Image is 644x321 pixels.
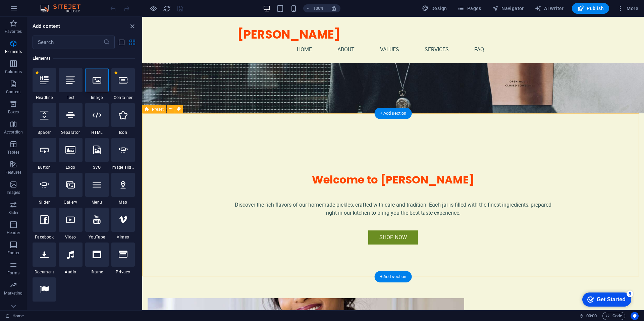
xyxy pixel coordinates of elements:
span: Document [33,269,56,275]
p: Footer [7,250,19,256]
span: Button [33,165,56,170]
span: HTML [85,130,109,135]
div: Headline [33,68,56,100]
span: Headline [33,95,56,100]
span: Facebook [33,234,56,240]
button: Design [419,3,450,14]
span: Audio [59,269,82,275]
div: Icon [111,103,135,135]
span: Privacy [111,269,135,275]
div: YouTube [85,208,109,240]
div: Image [85,68,109,100]
div: Privacy [111,243,135,275]
span: Image [85,95,109,100]
p: Tables [7,150,19,155]
h6: 100% [313,4,324,12]
div: Slider [33,173,56,205]
p: Marketing [4,290,22,296]
p: Images [7,190,20,195]
button: grid-view [128,38,136,46]
span: AI Writer [535,5,564,12]
span: Logo [59,165,82,170]
span: More [617,5,638,12]
span: Design [422,5,447,12]
div: Iframe [85,243,109,275]
input: Search [33,36,103,49]
button: close panel [128,22,136,30]
p: Accordion [4,129,23,135]
i: Reload page [163,5,171,12]
p: Features [5,170,21,175]
button: Pages [455,3,484,14]
span: 00 00 [586,312,597,320]
p: Content [6,89,21,95]
button: More [614,3,641,14]
div: Text [59,68,82,100]
button: Publish [572,3,609,14]
span: Image slider [111,165,135,170]
button: AI Writer [532,3,567,14]
span: Map [111,200,135,205]
div: Gallery [59,173,82,205]
h6: Session time [579,312,597,320]
span: SVG [85,165,109,170]
i: On resize automatically adjust zoom level to fit chosen device. [331,5,337,11]
div: SVG [85,138,109,170]
div: Vimeo [111,208,135,240]
span: Code [605,312,622,320]
div: Separator [59,103,82,135]
span: : [591,313,592,318]
span: Languages [33,304,56,310]
button: Code [602,312,625,320]
span: Container [111,95,135,100]
p: Header [7,230,20,235]
span: Publish [577,5,604,12]
span: Navigator [492,5,524,12]
button: list-view [117,38,125,46]
div: Button [33,138,56,170]
span: YouTube [85,234,109,240]
button: Usercentrics [631,312,639,320]
span: Separator [59,130,82,135]
div: Design (Ctrl+Alt+Y) [419,3,450,14]
div: Facebook [33,208,56,240]
h6: Add content [33,22,60,30]
div: Menu [85,173,109,205]
span: Iframe [85,269,109,275]
p: Boxes [8,109,19,115]
h6: Elements [33,54,135,62]
div: Container [111,68,135,100]
div: Document [33,243,56,275]
p: Slider [8,210,19,215]
div: Image slider [111,138,135,170]
span: Spacer [33,130,56,135]
p: Columns [5,69,22,74]
div: Audio [59,243,82,275]
div: Get Started [20,7,49,13]
div: Spacer [33,103,56,135]
div: Get Started 5 items remaining, 0% complete [5,3,54,17]
div: HTML [85,103,109,135]
a: Click to cancel selection. Double-click to open Pages [5,312,24,320]
div: Languages [33,277,56,310]
div: Map [111,173,135,205]
p: Favorites [5,29,22,34]
p: Forms [7,270,19,276]
span: Remove from favorites [35,71,39,74]
span: Video [59,234,82,240]
span: Remove from favorites [114,71,118,74]
span: Gallery [59,200,82,205]
button: Navigator [489,3,527,14]
img: Editor Logo [39,4,89,12]
span: Slider [33,200,56,205]
button: 100% [303,4,327,12]
button: reload [163,4,171,12]
p: Elements [5,49,22,54]
div: 5 [50,1,56,8]
span: Pages [458,5,481,12]
span: Vimeo [111,234,135,240]
div: + Add section [375,108,412,119]
span: Icon [111,130,135,135]
div: Logo [59,138,82,170]
span: Text [59,95,82,100]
